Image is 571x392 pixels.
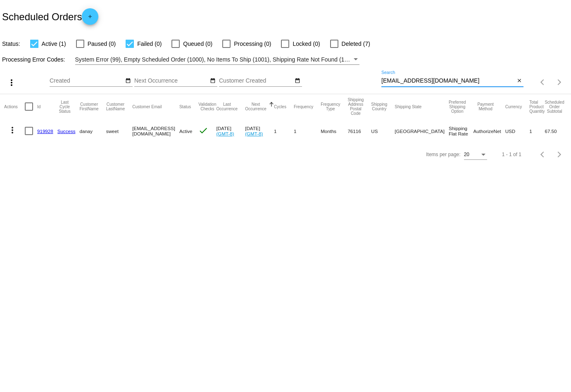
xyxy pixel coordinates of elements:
button: Change sorting for Frequency [294,104,313,109]
span: Status: [2,40,20,47]
mat-cell: [DATE] [217,119,245,143]
mat-header-cell: Actions [4,94,25,119]
h2: Scheduled Orders [2,8,98,25]
button: Previous page [535,74,551,90]
mat-header-cell: Total Product Quantity [529,94,545,119]
mat-cell: Shipping Flat Rate [449,119,473,143]
button: Change sorting for PaymentMethod.Type [473,102,498,111]
button: Change sorting for CurrencyIso [505,104,522,109]
span: 20 [464,152,469,157]
div: 1 - 1 of 1 [502,152,521,157]
span: Locked (0) [293,39,320,49]
mat-select: Filter by Processing Error Codes [75,55,360,65]
mat-icon: date_range [125,78,131,84]
button: Change sorting for Cycles [274,104,286,109]
button: Change sorting for NextOccurrenceUtc [245,102,266,111]
button: Change sorting for CustomerEmail [132,104,162,109]
button: Change sorting for Subtotal [545,100,564,114]
span: Queued (0) [183,39,212,49]
input: Customer Created [219,78,293,84]
mat-cell: [GEOGRAPHIC_DATA] [395,119,449,143]
span: Active (1) [42,39,66,49]
button: Clear [515,77,523,86]
a: Success [57,128,76,134]
mat-cell: [DATE] [245,119,274,143]
button: Change sorting for LastProcessingCycleId [57,100,72,114]
mat-icon: close [516,78,522,84]
mat-cell: 76116 [347,119,371,143]
button: Change sorting for CustomerFirstName [80,102,99,111]
a: (GMT-8) [217,131,234,136]
span: Failed (0) [137,39,162,49]
mat-cell: US [371,119,395,143]
button: Change sorting for FrequencyType [321,102,340,111]
button: Next page [551,146,568,163]
span: Paused (0) [88,39,116,49]
span: Processing (0) [234,39,271,49]
button: Change sorting for ShippingState [395,104,421,109]
mat-select: Items per page: [464,152,487,158]
span: Processing Error Codes: [2,56,65,63]
mat-cell: USD [505,119,530,143]
mat-cell: 1 [274,119,294,143]
a: 919928 [37,128,53,134]
button: Change sorting for ShippingCountry [371,102,387,111]
button: Previous page [535,146,551,163]
mat-icon: more_vert [7,125,17,135]
button: Change sorting for PreferredShippingOption [449,100,466,114]
mat-icon: more_vert [7,78,17,88]
button: Change sorting for ShippingPostcode [347,97,364,116]
div: Items per page: [426,152,460,157]
mat-cell: [EMAIL_ADDRESS][DOMAIN_NAME] [132,119,179,143]
mat-icon: date_range [210,78,216,84]
button: Change sorting for LastOccurrenceUtc [217,102,238,111]
button: Change sorting for CustomerLastName [106,102,125,111]
mat-cell: 1 [294,119,321,143]
mat-cell: danay [80,119,106,143]
mat-cell: sweet [106,119,133,143]
mat-icon: check [198,126,208,135]
mat-icon: add [85,14,95,24]
mat-icon: date_range [295,78,300,84]
span: Deleted (7) [342,39,370,49]
span: Active [179,128,193,134]
mat-header-cell: Validation Checks [198,94,216,119]
mat-cell: AuthorizeNet [473,119,505,143]
mat-cell: 1 [529,119,545,143]
button: Change sorting for Status [179,104,191,109]
mat-cell: Months [321,119,347,143]
a: (GMT-8) [245,131,263,136]
input: Search [381,78,515,84]
input: Next Occurrence [134,78,209,84]
input: Created [50,78,124,84]
button: Change sorting for Id [37,104,40,109]
button: Next page [551,74,568,90]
